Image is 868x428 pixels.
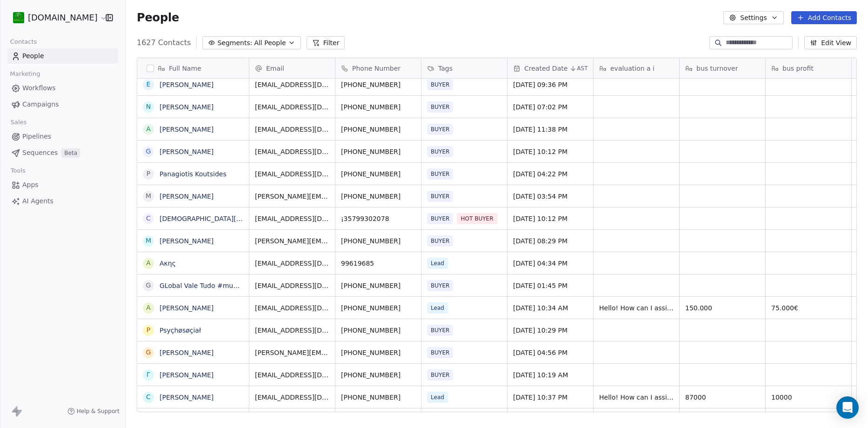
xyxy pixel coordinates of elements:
div: N [146,102,151,112]
span: Segments: [217,38,252,48]
span: [PHONE_NUMBER] [341,192,415,201]
span: BUYER [427,168,453,180]
span: [DATE] 08:29 PM [513,236,588,246]
img: 439216937_921727863089572_7037892552807592703_n%20(1).jpg [13,12,24,23]
span: BUYER [427,146,453,157]
span: [PHONE_NUMBER] [341,102,415,112]
span: [DATE] 11:38 PM [513,125,588,134]
span: [DATE] 01:45 PM [513,281,588,290]
span: ¡35799302078 [341,214,415,223]
span: [PERSON_NAME][EMAIL_ADDRESS][DOMAIN_NAME] [255,236,329,246]
span: [DATE] 10:19 AM [513,370,588,380]
div: grid [137,79,249,413]
span: All People [254,38,286,48]
span: 10000 [771,393,846,402]
span: HOT BUYER [457,213,497,224]
span: [EMAIL_ADDRESS][DOMAIN_NAME] [255,259,329,268]
div: C [146,214,151,223]
span: [DATE] 04:34 PM [513,259,588,268]
span: [DATE] 10:29 PM [513,326,588,335]
span: [PHONE_NUMBER] [341,236,415,246]
span: [PERSON_NAME][EMAIL_ADDRESS][PERSON_NAME][DOMAIN_NAME] [255,348,329,357]
span: 75.000€ [771,303,846,313]
span: [EMAIL_ADDRESS][DOMAIN_NAME] [255,80,329,89]
span: Lead [427,392,448,403]
span: 99619685 [341,259,415,268]
a: [PERSON_NAME] [160,304,214,312]
span: Apps [22,180,39,190]
a: Help & Support [67,408,120,415]
span: [PERSON_NAME][EMAIL_ADDRESS][DOMAIN_NAME] [255,192,329,201]
a: SequencesBeta [7,145,118,160]
a: Ακης [160,260,176,267]
span: [DATE] 04:22 PM [513,169,588,179]
span: BUYER [427,325,453,336]
span: [PHONE_NUMBER] [341,393,415,402]
span: [DOMAIN_NAME] [28,12,98,24]
button: Filter [307,36,345,49]
a: Psyçhøsøçiał [160,327,201,334]
div: Created DateAST [507,58,593,78]
span: [PHONE_NUMBER] [341,303,415,313]
span: People [137,11,179,25]
span: bus profit [782,64,814,73]
span: Tools [7,164,29,178]
span: Pipelines [22,132,51,141]
span: Tags [438,64,453,73]
span: [EMAIL_ADDRESS][DOMAIN_NAME] [255,326,329,335]
div: Phone Number [335,58,421,78]
span: AI Agents [22,196,53,206]
div: Γ [147,370,150,380]
div: Α [146,303,151,313]
a: [PERSON_NAME] [160,126,214,133]
span: BUYER [427,101,453,113]
span: [PHONE_NUMBER] [341,169,415,179]
span: [EMAIL_ADDRESS][DOMAIN_NAME] [255,102,329,112]
span: [DATE] 09:36 PM [513,80,588,89]
span: [DATE] 10:12 PM [513,214,588,223]
span: Hello! How can I assist you [DATE]? If you have any questions or need help with a project, feel f... [599,303,674,313]
div: G [146,147,151,156]
div: A [146,124,151,134]
a: [PERSON_NAME] [160,103,214,111]
span: [PHONE_NUMBER] [341,348,415,357]
span: [EMAIL_ADDRESS][DOMAIN_NAME] [255,125,329,134]
span: [PHONE_NUMBER] [341,281,415,290]
a: Panagiotis Koutsides [160,170,227,178]
span: BUYER [427,124,453,135]
span: [PHONE_NUMBER] [341,370,415,380]
a: [PERSON_NAME] [160,148,214,155]
span: [EMAIL_ADDRESS][DOMAIN_NAME] [255,393,329,402]
span: [DATE] 07:02 PM [513,102,588,112]
div: c [146,392,151,402]
span: [DATE] 10:37 PM [513,393,588,402]
a: [PERSON_NAME] [160,237,214,245]
button: Add Contacts [791,11,857,24]
span: [DATE] 10:12 PM [513,147,588,156]
div: Full Name [137,58,249,78]
div: E [147,80,151,89]
span: BUYER [427,191,453,202]
div: Tags [421,58,507,78]
span: [PHONE_NUMBER] [341,125,415,134]
span: Sales [7,115,31,129]
span: Sequences [22,148,58,158]
span: [DATE] 03:54 PM [513,192,588,201]
span: Lead [427,258,448,269]
a: [DEMOGRAPHIC_DATA][PERSON_NAME] [160,215,287,222]
button: [DOMAIN_NAME] [11,10,99,26]
div: evaluation a i [594,58,679,78]
div: bus profit [766,58,851,78]
a: People [7,48,118,64]
span: 1627 Contacts [137,37,191,48]
a: [PERSON_NAME] [160,394,214,401]
a: AI Agents [7,194,118,209]
div: P [147,169,150,179]
div: M [146,236,151,246]
span: Contacts [6,35,41,49]
span: [EMAIL_ADDRESS][DOMAIN_NAME] [255,370,329,380]
a: Workflows [7,80,118,96]
a: [PERSON_NAME] [160,81,214,88]
button: Edit View [804,36,857,49]
span: BUYER [427,235,453,247]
